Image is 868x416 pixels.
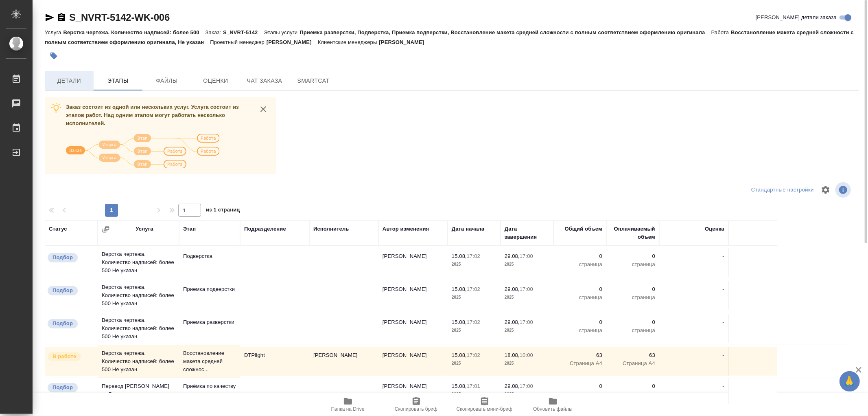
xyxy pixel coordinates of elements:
[558,382,602,390] p: 0
[382,393,450,416] button: Скопировать бриф
[313,225,349,233] div: Исполнитель
[45,29,63,35] p: Услуга
[98,246,179,279] td: Верстка чертежа. Количество надписей: более 500 Не указан
[452,326,496,335] p: 2025
[183,318,236,326] p: Приемка разверстки
[610,359,655,368] p: Страница А4
[98,76,138,86] span: Этапы
[52,352,76,361] p: В работе
[383,225,429,233] div: Автор изменения
[52,286,73,295] p: Подбор
[610,252,655,260] p: 0
[318,39,379,45] p: Клиентские менеджеры
[98,345,179,378] td: Верстка чертежа. Количество надписей: более 500 Не указан
[610,390,655,398] p: слово
[505,383,520,389] p: 29.08,
[378,248,448,277] td: [PERSON_NAME]
[505,260,549,269] p: 2025
[610,318,655,326] p: 0
[452,253,467,259] p: 15.08,
[610,326,655,335] p: страница
[50,76,89,86] span: Детали
[52,319,73,328] p: Подбор
[49,225,67,233] div: Статус
[147,76,186,86] span: Файлы
[840,371,860,392] button: 🙏
[816,180,835,200] span: Настроить таблицу
[98,279,179,312] td: Верстка чертежа. Количество надписей: более 500 Не указан
[610,225,655,241] div: Оплачиваемый объем
[723,319,724,325] a: -
[206,205,240,217] span: из 1 страниц
[52,383,73,392] p: Подбор
[520,319,533,325] p: 17:00
[610,382,655,390] p: 0
[452,319,467,325] p: 15.08,
[610,351,655,359] p: 63
[558,359,602,368] p: Страница А4
[196,76,235,86] span: Оценки
[98,312,179,345] td: Верстка чертежа. Количество надписей: более 500 Не указан
[723,352,724,358] a: -
[452,359,496,368] p: 2025
[257,103,269,115] button: close
[206,29,223,35] p: Заказ:
[467,253,480,259] p: 17:02
[520,286,533,292] p: 17:00
[520,352,533,358] p: 10:00
[452,390,496,398] p: 2025
[452,293,496,302] p: 2025
[505,359,549,368] p: 2025
[558,351,602,359] p: 63
[505,390,549,398] p: 2025
[183,382,236,390] p: Приёмка по качеству
[467,383,480,389] p: 17:01
[452,260,496,269] p: 2025
[558,260,602,269] p: страница
[520,253,533,259] p: 17:00
[533,406,573,412] span: Обновить файлы
[52,253,73,262] p: Подбор
[756,13,837,22] span: [PERSON_NAME] детали заказа
[505,293,549,302] p: 2025
[452,286,467,292] p: 15.08,
[452,383,467,389] p: 15.08,
[519,393,587,416] button: Обновить файлы
[520,383,533,389] p: 17:00
[223,29,264,35] p: S_NVRT-5142
[210,39,266,45] p: Проектный менеджер
[835,182,853,198] span: Посмотреть информацию
[66,104,239,126] span: Заказ состоит из одной или нескольких услуг. Услуга состоит из этапов работ. Над одним этапом мог...
[378,314,448,343] td: [PERSON_NAME]
[610,260,655,269] p: страница
[749,184,816,196] div: split button
[723,253,724,259] a: -
[183,349,236,374] p: Восстановление макета средней сложнос...
[452,225,484,233] div: Дата начала
[505,326,549,335] p: 2025
[558,326,602,335] p: страница
[378,378,448,407] td: [PERSON_NAME]
[244,225,286,233] div: Подразделение
[565,225,602,233] div: Общий объем
[69,12,170,23] a: S_NVRT-5142-WK-006
[467,352,480,358] p: 17:02
[843,373,857,390] span: 🙏
[505,225,549,241] div: Дата завершения
[723,383,724,389] a: -
[45,47,63,65] button: Добавить тэг
[136,225,153,233] div: Услуга
[45,13,55,22] button: Скопировать ссылку для ЯМессенджера
[505,352,520,358] p: 18.08,
[314,393,382,416] button: Папка на Drive
[309,347,378,376] td: [PERSON_NAME]
[183,225,196,233] div: Этап
[610,293,655,302] p: страница
[723,286,724,292] a: -
[452,352,467,358] p: 15.08,
[558,318,602,326] p: 0
[558,293,602,302] p: страница
[183,285,236,293] p: Приемка подверстки
[240,347,309,376] td: DTPlight
[378,347,448,376] td: [PERSON_NAME]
